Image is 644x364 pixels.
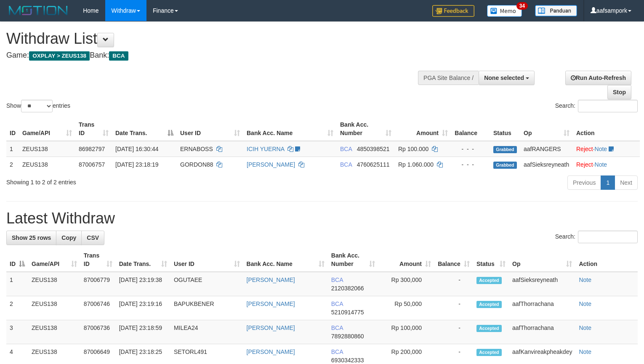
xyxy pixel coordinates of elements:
[607,85,631,99] a: Stop
[451,117,490,141] th: Balance
[578,100,638,112] input: Search:
[576,146,593,152] a: Reject
[6,175,262,186] div: Showing 1 to 2 of 2 entries
[579,324,591,331] a: Note
[29,51,90,61] span: OXPLAY > ZEUS138
[565,71,631,85] a: Run Auto-Refresh
[56,231,82,245] a: Copy
[520,157,573,172] td: aafSieksreyneath
[331,348,343,355] span: BCA
[170,272,243,296] td: OGUTAEE
[579,348,591,355] a: Note
[243,248,328,272] th: Bank Acc. Name: activate to sort column ascending
[28,320,80,344] td: ZEUS138
[177,117,243,141] th: User ID: activate to sort column ascending
[490,117,520,141] th: Status
[6,51,421,60] h4: Game: Bank:
[6,296,28,320] td: 2
[247,300,295,307] a: [PERSON_NAME]
[331,276,343,283] span: BCA
[331,309,364,316] span: Copy 5210914775 to clipboard
[555,231,638,243] label: Search:
[520,141,573,157] td: aafRANGERS
[578,231,638,243] input: Search:
[432,5,474,17] img: Feedback.jpg
[331,333,364,340] span: Copy 7892880860 to clipboard
[509,248,575,272] th: Op: activate to sort column ascending
[535,5,577,16] img: panduan.png
[247,324,295,331] a: [PERSON_NAME]
[247,146,284,152] a: ICIH YUERNA
[6,4,70,17] img: MOTION_logo.png
[81,231,104,245] a: CSV
[80,248,116,272] th: Trans ID: activate to sort column ascending
[6,100,70,112] label: Show entries
[28,272,80,296] td: ZEUS138
[509,272,575,296] td: aafSieksreyneath
[180,161,213,168] span: GORDON88
[6,231,56,245] a: Show 25 rows
[180,146,213,152] span: ERNABOSS
[243,117,337,141] th: Bank Acc. Name: activate to sort column ascending
[487,5,522,17] img: Button%20Memo.svg
[615,175,638,190] a: Next
[378,320,434,344] td: Rp 100,000
[595,161,607,168] a: Note
[170,248,243,272] th: User ID: activate to sort column ascending
[87,234,99,241] span: CSV
[115,146,158,152] span: [DATE] 16:30:44
[247,276,295,283] a: [PERSON_NAME]
[434,272,473,296] td: -
[6,272,28,296] td: 1
[6,210,638,227] h1: Latest Withdraw
[473,248,509,272] th: Status: activate to sort column ascending
[479,71,535,85] button: None selected
[116,248,170,272] th: Date Trans.: activate to sort column ascending
[476,301,502,308] span: Accepted
[170,296,243,320] td: BAPUKBENER
[579,276,591,283] a: Note
[80,296,116,320] td: 87006746
[573,157,640,172] td: ·
[6,157,19,172] td: 2
[12,234,51,241] span: Show 25 rows
[340,146,352,152] span: BCA
[6,30,421,47] h1: Withdraw List
[357,161,390,168] span: Copy 4760625111 to clipboard
[573,117,640,141] th: Action
[340,161,352,168] span: BCA
[331,285,364,292] span: Copy 2120382066 to clipboard
[509,296,575,320] td: aafThorrachana
[398,161,434,168] span: Rp 1.060.000
[19,157,75,172] td: ZEUS138
[455,160,487,169] div: - - -
[6,248,28,272] th: ID: activate to sort column descending
[328,248,378,272] th: Bank Acc. Number: activate to sort column ascending
[6,117,19,141] th: ID
[378,296,434,320] td: Rp 50,000
[6,141,19,157] td: 1
[455,145,487,153] div: - - -
[601,175,615,190] a: 1
[247,348,295,355] a: [PERSON_NAME]
[434,320,473,344] td: -
[331,324,343,331] span: BCA
[378,272,434,296] td: Rp 300,000
[170,320,243,344] td: MILEA24
[357,146,390,152] span: Copy 4850398521 to clipboard
[493,146,517,153] span: Grabbed
[476,277,502,284] span: Accepted
[476,349,502,356] span: Accepted
[493,162,517,169] span: Grabbed
[21,100,53,112] select: Showentries
[378,248,434,272] th: Amount: activate to sort column ascending
[19,117,75,141] th: Game/API: activate to sort column ascending
[6,320,28,344] td: 3
[115,161,158,168] span: [DATE] 23:18:19
[28,296,80,320] td: ZEUS138
[79,161,105,168] span: 87006757
[61,234,76,241] span: Copy
[395,117,451,141] th: Amount: activate to sort column ascending
[79,146,105,152] span: 86982797
[331,357,364,364] span: Copy 6930342333 to clipboard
